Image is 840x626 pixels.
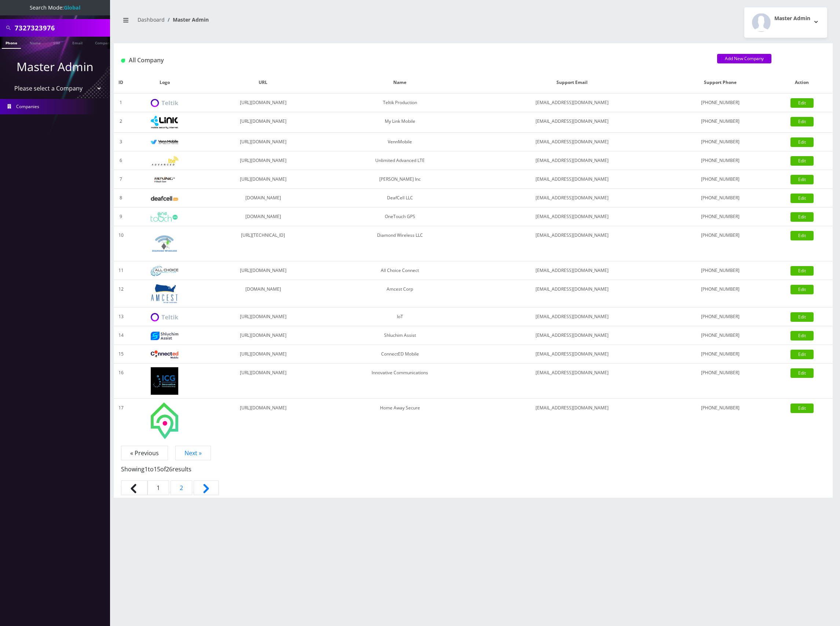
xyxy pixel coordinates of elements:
a: Edit [790,331,814,340]
a: Add New Company [717,54,771,63]
td: Diamond Wireless LLC [325,226,475,261]
li: Master Admin [165,16,209,23]
a: Edit [790,350,814,359]
a: Name [26,37,44,48]
td: [PERSON_NAME] Inc [325,170,475,189]
span: Search Mode: [30,4,80,11]
td: [PHONE_NUMBER] [669,345,771,364]
img: Home Away Secure [151,402,178,439]
span: « Previous [121,446,168,460]
img: Amcest Corp [151,284,178,303]
img: IoT [151,313,178,321]
td: 15 [114,345,128,364]
td: [PHONE_NUMBER] [669,364,771,399]
nav: breadcrumb [119,12,468,33]
img: Shluchim Assist [151,332,178,340]
td: [DOMAIN_NAME] [201,280,325,308]
td: 11 [114,261,128,280]
td: IoT [325,308,475,326]
nav: Pagination Navigation [121,449,825,498]
td: VennMobile [325,133,475,151]
a: Edit [790,194,814,203]
td: [URL][DOMAIN_NAME] [201,112,325,133]
td: [PHONE_NUMBER] [669,226,771,261]
td: [EMAIL_ADDRESS][DOMAIN_NAME] [475,345,669,364]
td: [URL][DOMAIN_NAME] [201,93,325,112]
th: ID [114,72,128,93]
img: All Company [121,59,125,63]
td: [EMAIL_ADDRESS][DOMAIN_NAME] [475,207,669,226]
img: All Choice Connect [151,266,178,276]
td: [EMAIL_ADDRESS][DOMAIN_NAME] [475,226,669,261]
a: Edit [790,137,814,147]
td: OneTouch GPS [325,207,475,226]
img: VennMobile [151,140,178,145]
td: 10 [114,226,128,261]
td: [PHONE_NUMBER] [669,189,771,207]
a: Edit [790,285,814,294]
td: 12 [114,280,128,308]
span: &laquo; Previous [121,480,147,495]
td: [PHONE_NUMBER] [669,133,771,151]
td: 14 [114,326,128,345]
img: Unlimited Advanced LTE [151,156,178,166]
td: [PHONE_NUMBER] [669,93,771,112]
td: ConnectED Mobile [325,345,475,364]
a: Edit [790,117,814,126]
th: Name [325,72,475,93]
a: Go to page 2 [171,480,192,495]
td: [EMAIL_ADDRESS][DOMAIN_NAME] [475,364,669,399]
a: Edit [790,231,814,240]
td: [URL][DOMAIN_NAME] [201,345,325,364]
th: URL [201,72,325,93]
a: Edit [790,368,814,378]
td: [EMAIL_ADDRESS][DOMAIN_NAME] [475,93,669,112]
td: [DOMAIN_NAME] [201,207,325,226]
td: 13 [114,308,128,326]
h2: Master Admin [774,15,810,22]
th: Support Email [475,72,669,93]
td: [EMAIL_ADDRESS][DOMAIN_NAME] [475,112,669,133]
span: 15 [154,465,160,473]
nav: Page navigation example [114,449,833,498]
img: My Link Mobile [151,116,178,129]
td: [PHONE_NUMBER] [669,170,771,189]
th: Support Phone [669,72,771,93]
td: [EMAIL_ADDRESS][DOMAIN_NAME] [475,280,669,308]
a: Edit [790,266,814,276]
td: [EMAIL_ADDRESS][DOMAIN_NAME] [475,189,669,207]
a: Next » [175,446,211,460]
th: Logo [128,72,201,93]
a: Edit [790,312,814,322]
a: Dashboard [138,16,165,23]
td: 6 [114,151,128,170]
a: Next &raquo; [194,480,219,495]
td: 17 [114,399,128,443]
td: [URL][DOMAIN_NAME] [201,261,325,280]
td: [URL][DOMAIN_NAME] [201,170,325,189]
td: [URL][DOMAIN_NAME] [201,308,325,326]
td: All Choice Connect [325,261,475,280]
td: [DOMAIN_NAME] [201,189,325,207]
img: Teltik Production [151,99,178,107]
img: Innovative Communications [151,367,178,395]
th: Action [771,72,833,93]
td: [URL][DOMAIN_NAME] [201,364,325,399]
td: 9 [114,207,128,226]
td: [EMAIL_ADDRESS][DOMAIN_NAME] [475,326,669,345]
td: [PHONE_NUMBER] [669,280,771,308]
strong: Global [64,4,80,11]
a: Company [91,37,116,48]
td: [PHONE_NUMBER] [669,112,771,133]
td: [EMAIL_ADDRESS][DOMAIN_NAME] [475,170,669,189]
input: Search All Companies [15,21,108,35]
td: [URL][DOMAIN_NAME] [201,326,325,345]
td: [URL][DOMAIN_NAME] [201,151,325,170]
h1: All Company [121,57,706,64]
td: 2 [114,112,128,133]
td: Innovative Communications [325,364,475,399]
td: [EMAIL_ADDRESS][DOMAIN_NAME] [475,308,669,326]
td: [URL][TECHNICAL_ID] [201,226,325,261]
td: [PHONE_NUMBER] [669,151,771,170]
a: SIM [50,37,63,48]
